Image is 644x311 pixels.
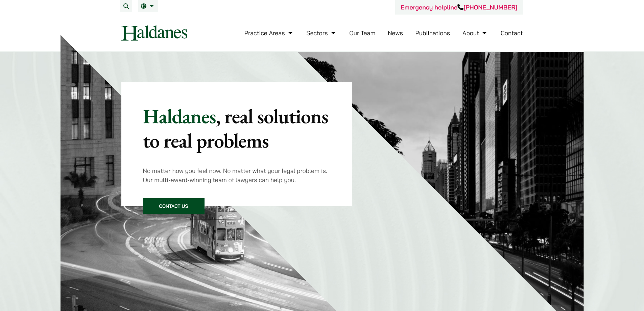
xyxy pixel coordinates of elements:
a: Practice Areas [244,29,294,37]
a: Our Team [349,29,375,37]
a: EN [141,3,156,9]
a: Publications [415,29,450,37]
a: News [388,29,403,37]
a: Contact [501,29,523,37]
a: About [462,29,488,37]
a: Emergency helpline[PHONE_NUMBER] [401,3,517,11]
mark: , real solutions to real problems [143,103,328,154]
img: Logo of Haldanes [121,25,187,41]
p: No matter how you feel now. No matter what your legal problem is. Our multi-award-winning team of... [143,166,331,184]
a: Sectors [306,29,337,37]
p: Haldanes [143,104,331,153]
a: Contact Us [143,198,205,214]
